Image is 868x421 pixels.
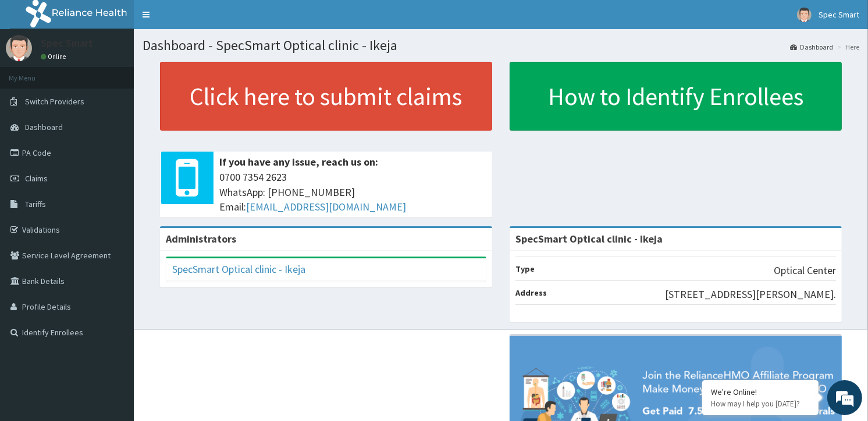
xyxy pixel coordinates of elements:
b: If you have any issue, reach us on: [219,155,378,169]
img: User Image [6,35,32,61]
li: Here [834,42,859,52]
span: Spec Smart [819,9,859,20]
a: Click here to submit claims [160,62,492,131]
span: Claims [25,173,48,184]
a: Dashboard [790,42,833,52]
p: [STREET_ADDRESS][PERSON_NAME]. [665,287,836,302]
span: Dashboard [25,122,63,132]
div: We're Online! [711,387,810,397]
p: How may I help you today? [711,399,810,409]
span: 0700 7354 2623 WhatsApp: [PHONE_NUMBER] Email: [219,170,486,215]
div: Chat with us now [61,65,195,80]
b: Administrators [166,232,236,245]
div: Minimize live chat window [191,6,219,34]
b: Address [515,287,547,298]
span: Tariffs [25,199,46,209]
img: User Image [797,8,812,22]
a: How to Identify Enrollees [510,62,842,131]
p: Optical Center [774,263,836,278]
h1: Dashboard - SpecSmart Optical clinic - Ikeja [143,38,859,53]
a: SpecSmart Optical clinic - Ikeja [172,262,305,276]
b: Type [515,264,535,274]
span: We're online! [67,132,161,250]
strong: SpecSmart Optical clinic - Ikeja [515,232,663,245]
span: Switch Providers [25,96,84,107]
p: Spec Smart [41,38,93,48]
a: [EMAIL_ADDRESS][DOMAIN_NAME] [246,200,406,213]
a: Online [41,52,69,61]
textarea: Type your message and hit 'Enter' [6,290,222,331]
